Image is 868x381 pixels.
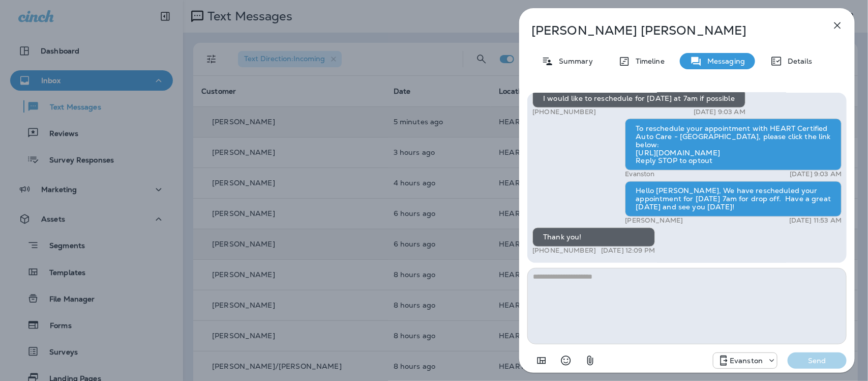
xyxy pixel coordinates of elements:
div: +1 (847) 892-1225 [713,355,777,367]
p: Evanston [730,357,763,365]
button: Add in a premade template [531,350,552,371]
p: [PHONE_NUMBER] [532,108,596,116]
div: Hello [PERSON_NAME], We have rescheduled your appointment for [DATE] 7am for drop off. Have a gre... [625,181,842,217]
p: Timeline [631,57,665,65]
div: Thank you! [532,228,655,247]
p: Evanston [625,171,654,179]
button: Select an emoji [556,350,576,371]
p: [PERSON_NAME] [PERSON_NAME] [531,23,809,38]
p: [PERSON_NAME] [625,217,683,225]
div: To reschedule your appointment with HEART Certified Auto Care - [GEOGRAPHIC_DATA], please click t... [625,119,842,171]
p: Summary [554,57,593,65]
p: [PHONE_NUMBER] [532,247,596,255]
p: [DATE] 11:53 AM [789,217,842,225]
p: [DATE] 12:09 PM [601,247,655,255]
p: [DATE] 9:03 AM [694,108,745,116]
p: [DATE] 9:03 AM [790,171,842,179]
div: I would like to reschedule for [DATE] at 7am if possible [532,89,745,108]
p: Details [783,57,812,65]
p: Messaging [702,57,745,65]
